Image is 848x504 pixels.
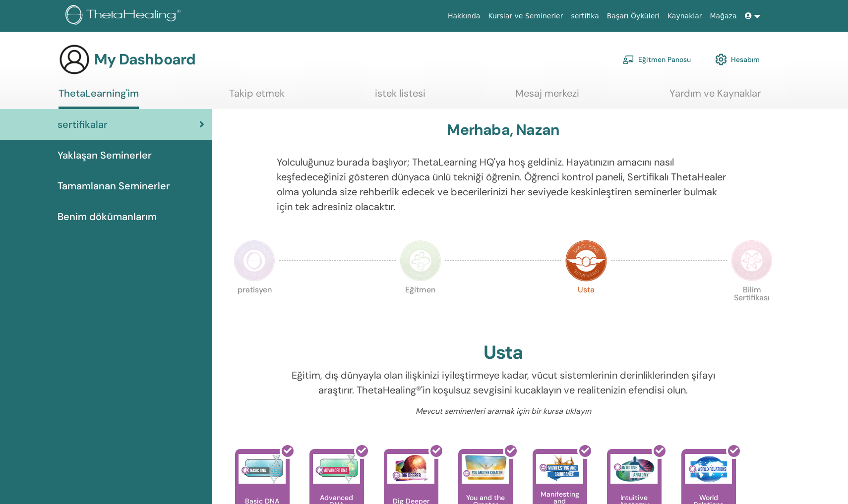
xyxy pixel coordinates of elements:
[58,117,108,132] span: sertifikalar
[715,49,760,70] a: Hesabım
[58,148,152,163] span: Yaklaşan Seminerler
[706,7,740,25] a: Mağaza
[669,87,761,107] a: Yardım ve Kaynaklar
[447,121,559,139] h3: Merhaba, Nazan
[622,49,691,70] a: Eğitmen Panosu
[277,405,730,417] p: Mevcut seminerleri aramak için bir kursa tıklayın
[239,454,286,484] img: Basic DNA
[313,454,360,484] img: Advanced DNA
[610,454,658,484] img: Intuitive Anatomy
[400,286,441,328] p: Eğitmen
[58,178,170,193] span: Tamamlanan Seminerler
[94,51,195,68] h3: My Dashboard
[462,454,509,481] img: You and the Creator
[65,5,184,27] img: logo.png
[400,240,441,281] img: Instructor
[277,368,730,397] p: Eğitim, dış dünyayla olan ilişkinizi iyileştirmeye kadar, vücut sistemlerinin derinliklerinden şi...
[387,454,434,484] img: Dig Deeper
[731,240,773,281] img: Certificate of Science
[59,87,139,109] a: ThetaLearning'im
[484,7,567,25] a: Kurslar ve Seminerler
[622,55,634,64] img: chalkboard-teacher.svg
[731,286,773,328] p: Bilim Sertifikası
[565,286,607,328] p: Usta
[229,87,285,107] a: Takip etmek
[444,7,485,25] a: Hakkında
[375,87,425,107] a: istek listesi
[277,155,730,214] p: Yolculuğunuz burada başlıyor; ThetaLearning HQ'ya hoş geldiniz. Hayatınızın amacını nasıl keşfede...
[234,286,275,328] p: pratisyen
[685,454,732,484] img: World Relations
[664,7,706,25] a: Kaynaklar
[603,7,664,25] a: Başarı Öyküleri
[567,7,603,25] a: sertifika
[484,341,523,364] h2: Usta
[515,87,579,107] a: Mesaj merkezi
[58,209,157,224] span: Benim dökümanlarım
[565,240,607,281] img: Master
[234,240,275,281] img: Practitioner
[715,51,727,68] img: cog.svg
[536,454,583,484] img: Manifesting and Abundance
[59,44,90,75] img: generic-user-icon.jpg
